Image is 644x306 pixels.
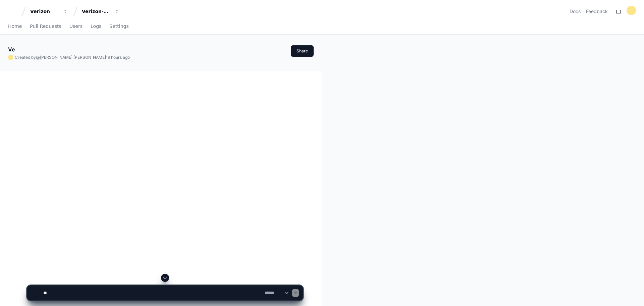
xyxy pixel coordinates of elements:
span: Users [69,24,83,28]
div: Verizon-Clarify-Order-Management [82,8,111,15]
button: Verizon-Clarify-Order-Management [79,5,122,17]
button: Verizon [28,5,70,17]
a: Settings [109,19,128,34]
span: @ [36,55,40,60]
span: Created by [15,55,130,60]
span: Settings [109,24,128,28]
span: Home [8,24,22,28]
a: Logs [91,19,101,34]
a: Home [8,19,22,34]
a: Users [69,19,83,34]
span: [PERSON_NAME].[PERSON_NAME] [40,55,106,60]
button: Feedback [586,8,608,15]
a: Docs [570,8,581,15]
span: Logs [91,24,101,28]
div: Verizon [30,8,59,15]
button: Share [291,45,314,57]
span: 19 hours ago [106,55,130,60]
span: Pull Requests [30,24,61,28]
a: Pull Requests [30,19,61,34]
app-text-character-animate: Ve [8,46,14,53]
